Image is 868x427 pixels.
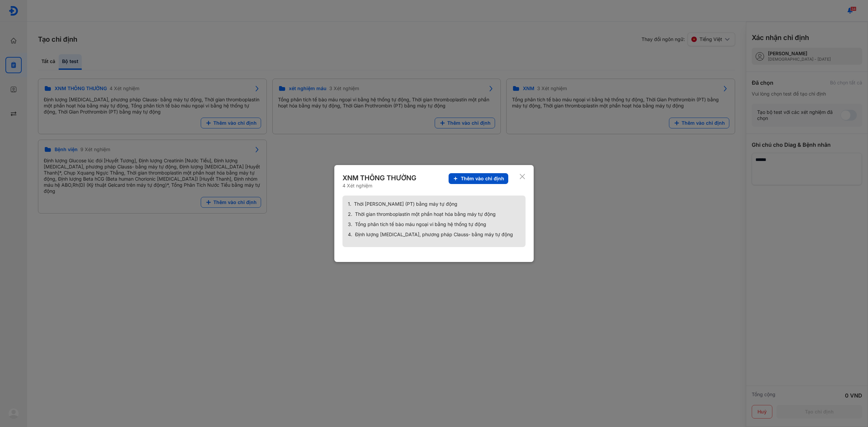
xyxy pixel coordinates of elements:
[461,176,504,182] span: Thêm vào chỉ định
[342,173,418,183] div: XNM THÔNG THƯỜNG
[355,221,486,227] span: Tổng phân tích tế bào máu ngoại vi bằng hệ thống tự động
[348,201,351,207] span: 1.
[355,231,513,238] span: Định lượng [MEDICAL_DATA], phương pháp Clauss- bằng máy tự động
[348,211,352,217] span: 2.
[354,201,457,207] span: Thời [PERSON_NAME] (PT) bằng máy tự động
[449,173,508,184] button: Thêm vào chỉ định
[342,183,418,189] div: 4 Xét nghiệm
[355,211,496,217] span: Thời gian thromboplastin một phần hoạt hóa bằng máy tự động
[348,221,352,227] span: 3.
[348,231,352,238] span: 4.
